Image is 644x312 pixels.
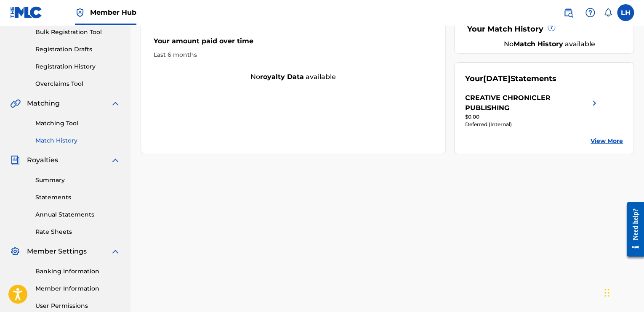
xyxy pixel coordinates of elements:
[465,93,589,113] div: CREATIVE CHRONICLER PUBLISHING
[514,40,563,48] strong: Match History
[582,4,599,21] div: Help
[620,195,644,263] iframe: Resource Center
[563,8,573,18] img: search
[560,4,577,21] a: Public Search
[465,113,599,121] div: $0.00
[35,119,120,128] a: Matching Tool
[10,246,20,256] img: Member Settings
[10,6,43,19] img: MLC Logo
[154,50,433,59] div: Last 6 months
[110,98,120,108] img: expand
[75,8,85,18] img: Top Rightsholder
[35,28,120,37] a: Bulk Registration Tool
[35,210,120,219] a: Annual Statements
[35,45,120,54] a: Registration Drafts
[90,8,136,17] span: Member Hub
[548,24,555,31] span: ?
[35,267,120,276] a: Banking Information
[617,4,634,21] div: User Menu
[604,280,609,305] div: Drag
[602,272,644,312] iframe: Chat Widget
[35,79,120,88] a: Overclaims Tool
[35,284,120,293] a: Member Information
[260,73,304,81] strong: royalty data
[483,74,511,83] span: [DATE]
[27,155,58,165] span: Royalties
[10,155,20,165] img: Royalties
[110,155,120,165] img: expand
[465,73,556,85] div: Your Statements
[35,193,120,202] a: Statements
[35,301,120,310] a: User Permissions
[35,62,120,71] a: Registration History
[465,24,623,35] div: Your Match History
[465,121,599,128] div: Deferred (Internal)
[35,136,120,145] a: Match History
[154,36,433,50] div: Your amount paid over time
[27,246,87,256] span: Member Settings
[10,98,21,108] img: Matching
[476,39,623,49] div: No available
[604,8,612,17] div: Notifications
[35,176,120,185] a: Summary
[591,137,623,145] a: View More
[589,93,599,113] img: right chevron icon
[110,246,120,256] img: expand
[27,98,60,108] span: Matching
[141,72,445,82] div: No available
[35,227,120,236] a: Rate Sheets
[585,8,595,18] img: help
[465,93,599,128] a: CREATIVE CHRONICLER PUBLISHINGright chevron icon$0.00Deferred (Internal)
